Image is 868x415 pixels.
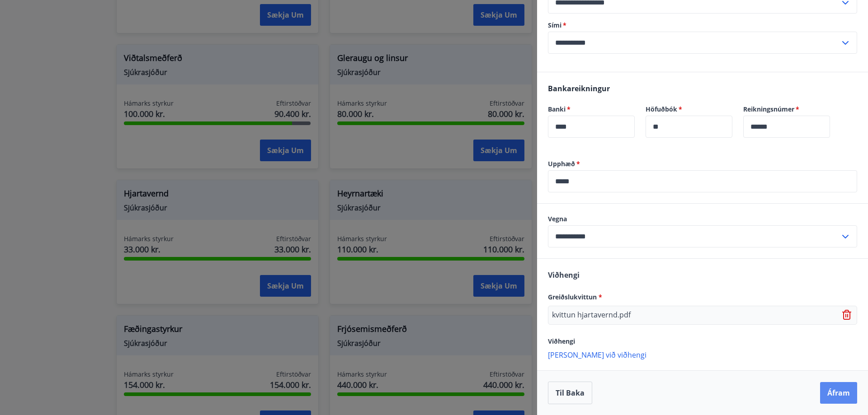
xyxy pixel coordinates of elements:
button: Áfram [820,382,857,404]
div: Upphæð [548,170,857,192]
span: Viðhengi [548,337,575,345]
p: [PERSON_NAME] við viðhengi [548,350,857,359]
label: Höfuðbók [646,105,732,114]
label: Sími [548,21,857,30]
span: Greiðslukvittun [548,293,602,301]
span: Bankareikningur [548,84,610,93]
p: kvittun hjartavernd.pdf [552,310,631,321]
label: Upphæð [548,159,857,168]
button: Til baka [548,382,592,404]
label: Reikningsnúmer [743,105,830,114]
span: Viðhengi [548,270,580,280]
label: Banki [548,105,635,114]
label: Vegna [548,214,857,224]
